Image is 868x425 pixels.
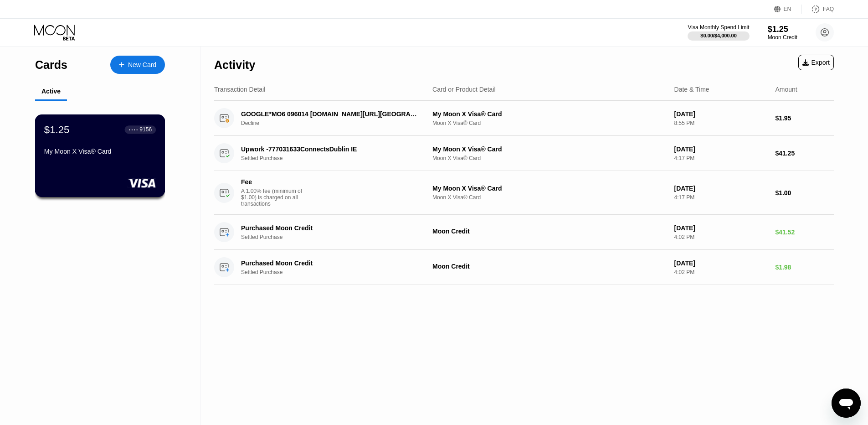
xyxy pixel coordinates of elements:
div: My Moon X Visa® Card [432,185,667,192]
div: Upwork -777031633ConnectsDublin IE [241,145,418,153]
div: FAQ [802,5,834,14]
div: Transaction Detail [214,86,265,93]
div: [DATE] [674,185,768,192]
div: [DATE] [674,259,768,267]
div: New Card [128,61,156,69]
div: $0.00 / $4,000.00 [700,33,737,38]
div: 4:17 PM [674,155,768,161]
div: $1.25Moon Credit [768,25,797,41]
div: Moon Credit [432,263,667,270]
div: Active [41,88,61,95]
div: $1.98 [775,264,834,271]
div: Cards [35,58,67,72]
div: 4:02 PM [674,269,768,275]
div: Purchased Moon CreditSettled PurchaseMoon Credit[DATE]4:02 PM$1.98 [214,250,834,285]
div: [DATE] [674,110,768,118]
div: Export [798,55,834,70]
div: Decline [241,120,431,126]
div: 4:17 PM [674,194,768,201]
div: GOOGLE*MO6 096014 [DOMAIN_NAME][URL][GEOGRAPHIC_DATA] [241,110,418,118]
div: Date & Time [674,86,709,93]
div: ● ● ● ● [129,128,138,131]
div: $1.25 [44,124,70,135]
div: New Card [110,56,165,74]
div: EN [784,6,791,12]
div: Settled Purchase [241,155,431,161]
div: FAQ [823,6,834,12]
div: 9156 [139,126,152,133]
div: Activity [214,58,255,72]
div: My Moon X Visa® Card [432,110,667,118]
div: $41.25 [775,150,834,157]
div: EN [774,5,802,14]
iframe: Button to launch messaging window [832,389,861,418]
div: My Moon X Visa® Card [44,148,156,155]
div: Card or Product Detail [432,86,496,93]
div: Visa Monthly Spend Limit [688,24,749,31]
div: Upwork -777031633ConnectsDublin IESettled PurchaseMy Moon X Visa® CardMoon X Visa® Card[DATE]4:17... [214,136,834,171]
div: Moon Credit [768,34,797,41]
div: $1.00 [775,189,834,197]
div: $1.25 [768,25,797,34]
div: Moon X Visa® Card [432,194,667,201]
div: Purchased Moon Credit [241,259,418,267]
div: Export [802,59,830,66]
div: $41.52 [775,228,834,236]
div: FeeA 1.00% fee (minimum of $1.00) is charged on all transactionsMy Moon X Visa® CardMoon X Visa® ... [214,171,834,215]
div: 8:55 PM [674,120,768,126]
div: Purchased Moon CreditSettled PurchaseMoon Credit[DATE]4:02 PM$41.52 [214,215,834,250]
div: [DATE] [674,145,768,153]
div: A 1.00% fee (minimum of $1.00) is charged on all transactions [241,188,309,207]
div: Moon Credit [432,228,667,235]
div: GOOGLE*MO6 096014 [DOMAIN_NAME][URL][GEOGRAPHIC_DATA]DeclineMy Moon X Visa® CardMoon X Visa® Card... [214,101,834,136]
div: My Moon X Visa® Card [432,145,667,153]
div: Fee [241,178,305,186]
div: Amount [775,86,797,93]
div: Purchased Moon Credit [241,224,418,232]
div: $1.25● ● ● ●9156My Moon X Visa® Card [36,115,164,197]
div: Moon X Visa® Card [432,120,667,126]
div: 4:02 PM [674,234,768,240]
div: [DATE] [674,224,768,232]
div: Settled Purchase [241,269,431,275]
div: $1.95 [775,114,834,122]
div: Moon X Visa® Card [432,155,667,161]
div: Visa Monthly Spend Limit$0.00/$4,000.00 [688,24,749,41]
div: Settled Purchase [241,234,431,240]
